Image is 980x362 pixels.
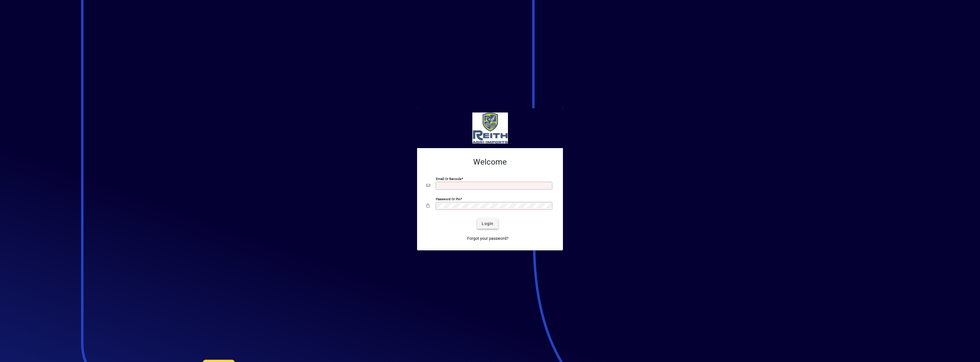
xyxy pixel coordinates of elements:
mat-label: Email or Barcode [436,177,462,181]
a: Forgot your password? [465,233,511,244]
span: Login [482,221,493,227]
button: Login [477,218,498,229]
h2: Welcome [426,157,554,167]
span: Forgot your password? [467,236,509,242]
mat-label: Password or Pin [436,197,460,201]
